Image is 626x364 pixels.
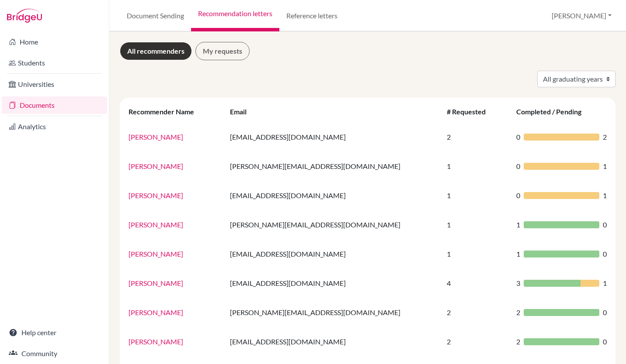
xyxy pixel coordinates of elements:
[516,307,520,318] span: 2
[230,107,255,116] div: Email
[225,268,442,298] td: [EMAIL_ADDRESS][DOMAIN_NAME]
[516,161,520,172] span: 0
[225,181,442,210] td: [EMAIL_ADDRESS][DOMAIN_NAME]
[225,327,442,356] td: [EMAIL_ADDRESS][DOMAIN_NAME]
[603,249,607,259] span: 0
[2,76,107,93] a: Universities
[603,307,607,318] span: 0
[516,337,520,347] span: 2
[129,191,183,199] a: [PERSON_NAME]
[129,279,183,287] a: [PERSON_NAME]
[603,337,607,347] span: 0
[603,190,607,201] span: 1
[225,239,442,268] td: [EMAIL_ADDRESS][DOMAIN_NAME]
[2,324,107,341] a: Help center
[516,249,520,259] span: 1
[442,122,511,151] td: 2
[603,161,607,172] span: 1
[2,54,107,72] a: Students
[516,107,590,116] div: Completed / Pending
[225,122,442,151] td: [EMAIL_ADDRESS][DOMAIN_NAME]
[129,162,183,170] a: [PERSON_NAME]
[129,337,183,346] a: [PERSON_NAME]
[603,220,607,230] span: 0
[129,220,183,229] a: [PERSON_NAME]
[516,190,520,201] span: 0
[2,96,107,114] a: Documents
[2,345,107,362] a: Community
[516,278,520,288] span: 3
[225,298,442,327] td: [PERSON_NAME][EMAIL_ADDRESS][DOMAIN_NAME]
[442,268,511,298] td: 4
[442,210,511,239] td: 1
[603,278,607,288] span: 1
[442,327,511,356] td: 2
[442,181,511,210] td: 1
[442,239,511,268] td: 1
[516,220,520,230] span: 1
[129,107,203,116] div: Recommender Name
[7,9,42,23] img: Bridge-U
[129,308,183,316] a: [PERSON_NAME]
[129,250,183,258] a: [PERSON_NAME]
[442,298,511,327] td: 2
[225,151,442,181] td: [PERSON_NAME][EMAIL_ADDRESS][DOMAIN_NAME]
[225,210,442,239] td: [PERSON_NAME][EMAIL_ADDRESS][DOMAIN_NAME]
[2,33,107,51] a: Home
[516,132,520,142] span: 0
[129,133,183,141] a: [PERSON_NAME]
[447,107,494,116] div: # Requested
[548,7,616,24] button: [PERSON_NAME]
[2,118,107,135] a: Analytics
[442,151,511,181] td: 1
[120,42,192,60] a: All recommenders
[195,42,250,60] a: My requests
[603,132,607,142] span: 2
